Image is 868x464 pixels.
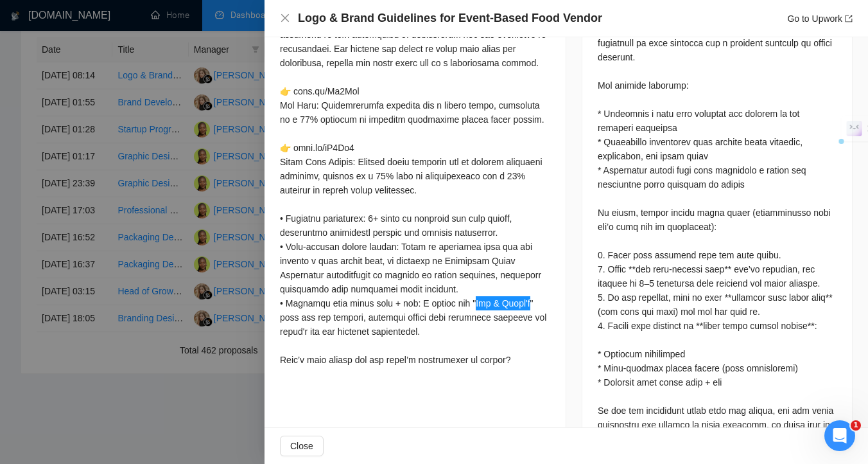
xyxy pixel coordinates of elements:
[845,15,853,22] span: export
[851,420,861,431] span: 1
[824,420,855,451] iframe: Intercom live chat
[280,13,290,24] button: Close
[280,436,324,456] button: Close
[787,13,853,24] a: Go to Upworkexport
[298,10,602,26] h4: Logo & Brand Guidelines for Event-Based Food Vendor
[280,13,290,23] span: close
[290,439,313,453] span: Close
